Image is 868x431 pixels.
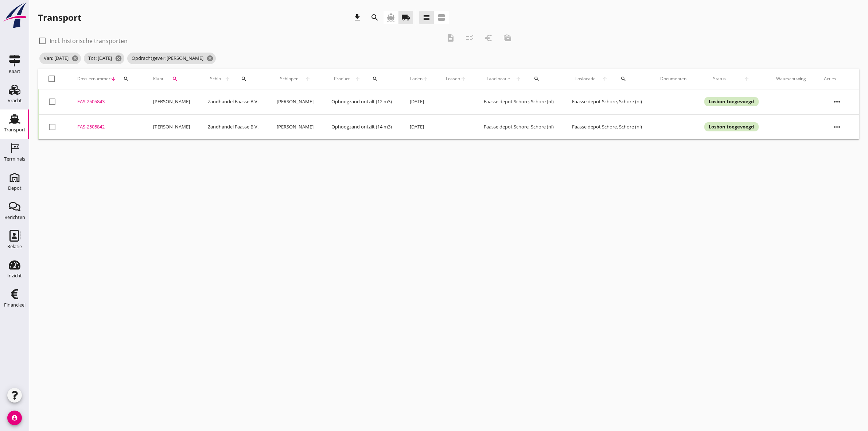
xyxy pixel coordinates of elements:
i: account_circle [7,411,22,425]
span: Status [704,76,735,82]
td: [DATE] [401,114,437,139]
span: Dossiernummer [77,76,110,82]
img: logo-small.a267ee39.svg [1,2,28,29]
i: local_shipping [401,13,410,22]
td: Faasse depot Schore, Schore (nl) [475,89,563,115]
td: [DATE] [401,89,437,115]
i: arrow_upward [735,76,759,82]
i: search [620,76,626,82]
div: Klant [153,70,190,88]
td: [PERSON_NAME] [144,114,199,139]
div: Losbon toegevoegd [704,97,759,107]
td: [PERSON_NAME] [144,89,199,115]
i: search [241,76,247,82]
label: Incl. historische transporten [50,37,128,45]
i: search [370,13,379,22]
span: Opdrachtgever: [PERSON_NAME] [127,53,216,64]
i: more_horiz [827,117,847,137]
span: Van: [DATE] [39,53,81,64]
td: [PERSON_NAME] [268,89,323,115]
i: search [172,76,178,82]
div: Inzicht [7,273,22,278]
i: arrow_upward [301,76,314,82]
span: Schip [208,76,223,82]
td: Faasse depot Schore, Schore (nl) [563,114,651,139]
div: Relatie [7,244,22,249]
span: Laden [410,76,422,82]
i: arrow_downward [110,76,116,82]
i: view_headline [422,13,431,22]
span: Laadlocatie [484,76,513,82]
div: Transport [38,12,81,23]
span: Tot: [DATE] [84,53,124,64]
i: arrow_upward [223,76,233,82]
div: Transport [4,127,26,132]
td: Ophoogzand ontzilt (14 m3) [323,114,401,139]
div: Kaart [9,69,20,74]
div: Berichten [4,215,25,220]
span: Loslocatie [572,76,599,82]
i: search [534,76,540,82]
td: Faasse depot Schore, Schore (nl) [475,114,563,139]
i: search [372,76,378,82]
div: Acties [824,76,851,82]
i: arrow_upward [352,76,363,82]
i: download [353,13,362,22]
div: FAS-2505842 [77,123,136,131]
i: cancel [71,55,79,62]
td: Zandhandel Faasse B.V. [199,114,268,139]
span: Lossen [446,76,460,82]
div: Documenten [660,76,687,82]
td: [PERSON_NAME] [268,114,323,139]
div: Terminals [4,157,25,161]
span: Schipper [277,76,301,82]
span: Product [331,76,352,82]
i: arrow_upward [423,76,428,82]
i: cancel [206,55,214,62]
i: view_agenda [437,13,446,22]
i: cancel [115,55,122,62]
div: Vracht [8,98,22,103]
i: directions_boat [386,13,395,22]
i: arrow_upward [513,76,524,82]
i: arrow_upward [460,76,466,82]
i: search [123,76,129,82]
div: Losbon toegevoegd [704,122,759,132]
div: FAS-2505843 [77,98,136,105]
td: Ophoogzand ontzilt (12 m3) [323,89,401,115]
i: arrow_upward [599,76,611,82]
td: Zandhandel Faasse B.V. [199,89,268,115]
td: Faasse depot Schore, Schore (nl) [563,89,651,115]
div: Depot [8,186,22,191]
div: Financieel [4,303,26,307]
div: Waarschuwing [776,76,806,82]
i: more_horiz [827,92,847,112]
